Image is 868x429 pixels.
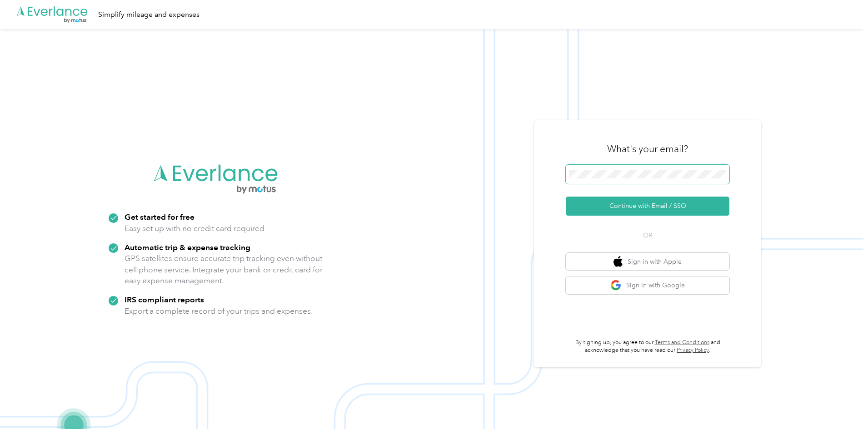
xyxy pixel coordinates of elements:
[125,306,313,317] p: Export a complete record of your trips and expenses.
[125,253,323,286] p: GPS satellites ensure accurate trip tracking even without cell phone service. Integrate your bank...
[677,347,709,354] a: Privacy Policy
[632,231,663,240] span: OR
[614,256,623,267] img: apple logo
[98,9,200,20] div: Simplify mileage and expenses
[607,143,688,155] h3: What's your email?
[566,197,729,216] button: Continue with Email / SSO
[610,280,622,291] img: google logo
[566,339,729,355] p: By signing up, you agree to our and acknowledge that you have read our .
[125,223,264,234] p: Easy set up with no credit card required
[125,212,195,222] strong: Get started for free
[566,253,729,271] button: apple logoSign in with Apple
[655,339,709,346] a: Terms and Conditions
[125,295,204,304] strong: IRS compliant reports
[566,276,729,294] button: google logoSign in with Google
[125,242,250,252] strong: Automatic trip & expense tracking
